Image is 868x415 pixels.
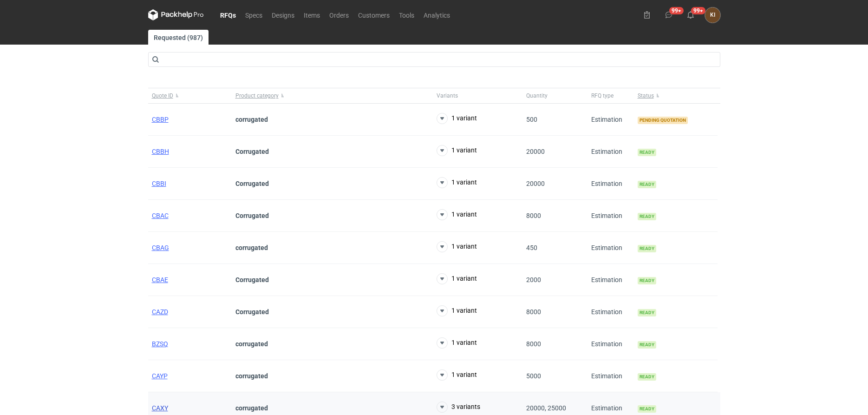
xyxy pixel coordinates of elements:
span: Ready [638,181,656,188]
strong: Corrugated [235,180,269,187]
span: 8000 [526,308,541,316]
button: 1 variant [437,369,477,381]
strong: Corrugated [235,308,269,316]
a: Analytics [419,9,455,20]
span: Ready [638,277,656,284]
span: 5000 [526,372,541,380]
a: Items [299,9,325,20]
div: Estimation [587,264,634,296]
span: 500 [526,116,537,123]
a: CAXY [152,404,168,412]
div: Karolina Idkowiak [705,7,720,23]
strong: corrugated [235,116,268,123]
div: Estimation [587,328,634,360]
span: 20000 [526,180,545,187]
span: Quantity [526,92,548,99]
span: Ready [638,149,656,156]
span: Ready [638,405,656,413]
a: Requested (987) [148,30,209,45]
span: 2000 [526,276,541,283]
span: 20000, 25000 [526,404,566,412]
strong: corrugated [235,244,268,251]
button: Quote ID [148,88,232,103]
div: Estimation [587,104,634,136]
a: BZSQ [152,340,168,348]
button: 1 variant [437,337,477,349]
a: CBBH [152,148,169,155]
div: Estimation [587,296,634,328]
strong: corrugated [235,404,268,412]
span: 8000 [526,212,541,219]
strong: corrugated [235,340,268,348]
a: Designs [267,9,299,20]
button: Product category [232,88,433,103]
span: Pending quotation [638,117,688,124]
div: Estimation [587,232,634,264]
strong: Corrugated [235,212,269,219]
span: Product category [235,92,279,99]
span: Status [638,92,654,99]
button: 1 variant [437,305,477,316]
span: Ready [638,213,656,220]
button: 1 variant [437,241,477,252]
div: Estimation [587,360,634,392]
a: CBAC [152,212,169,219]
a: CBBP [152,116,169,123]
div: Estimation [587,168,634,200]
strong: corrugated [235,372,268,380]
button: Status [634,88,718,103]
div: Estimation [587,200,634,232]
button: 99+ [661,7,676,22]
a: CBBI [152,180,166,187]
a: CAYP [152,372,168,380]
button: 1 variant [437,273,477,284]
a: CAZD [152,308,168,316]
div: Estimation [587,136,634,168]
a: RFQs [215,9,241,20]
span: RFQ type [591,92,613,99]
span: Ready [638,341,656,349]
button: 1 variant [437,145,477,156]
button: 1 variant [437,177,477,188]
span: Ready [638,309,656,316]
a: Specs [241,9,267,20]
span: Ready [638,373,656,381]
button: KI [705,7,720,23]
a: CBAG [152,244,169,251]
strong: Corrugated [235,148,269,155]
a: CBAE [152,276,168,283]
a: Tools [394,9,419,20]
strong: Corrugated [235,276,269,283]
span: 8000 [526,340,541,348]
span: Quote ID [152,92,173,99]
button: 3 variants [437,402,480,413]
a: Orders [325,9,353,20]
button: 1 variant [437,209,477,220]
span: Ready [638,245,656,252]
a: Customers [353,9,394,20]
button: 1 variant [437,113,477,124]
svg: Packhelp Pro [148,9,204,20]
span: 20000 [526,148,545,155]
span: Variants [437,92,458,99]
button: 99+ [683,7,698,22]
span: 450 [526,244,537,251]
